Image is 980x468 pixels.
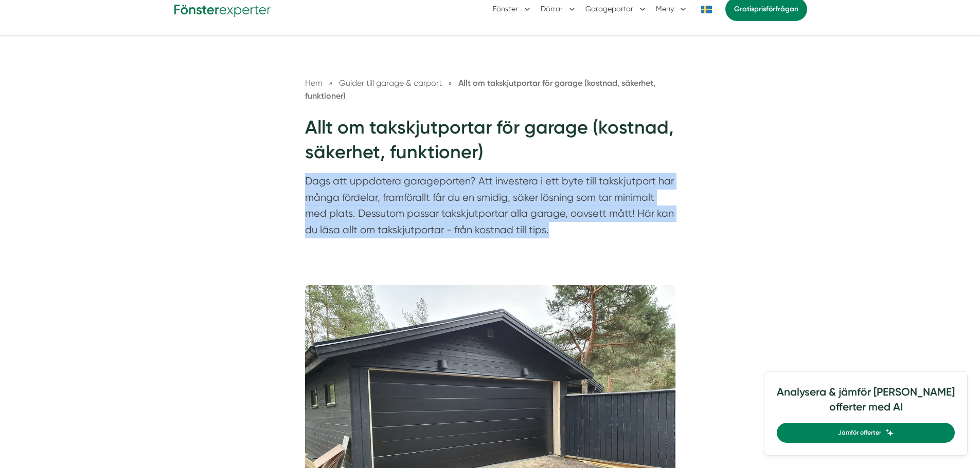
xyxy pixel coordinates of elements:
span: Jämför offerter [838,428,881,438]
h1: Allt om takskjutportar för garage (kostnad, säkerhet, funktioner) [305,115,675,173]
a: Allt om takskjutportar för garage (kostnad, säkerhet, funktioner) [305,78,655,101]
span: » [329,77,333,89]
span: Gratis [734,5,754,13]
a: Hem [305,78,323,88]
img: Fönsterexperter Logotyp [173,1,271,17]
span: Guider till garage & carport [339,78,442,88]
p: Dags att uppdatera garageporten? Att investera i ett byte till takskjutport har många fördelar, f... [305,173,675,243]
a: Jämför offerter [777,423,955,443]
nav: Breadcrumb [305,77,675,103]
a: Guider till garage & carport [339,78,444,88]
h4: Analysera & jämför [PERSON_NAME] offerter med AI [777,384,955,423]
span: » [448,77,452,89]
